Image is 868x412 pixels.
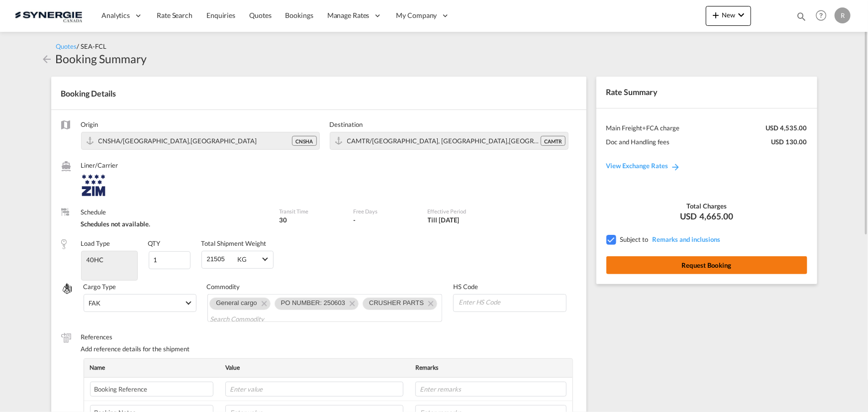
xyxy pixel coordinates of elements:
div: CRUSHER PARTS. Press delete to remove this chip. [369,298,426,308]
span: Subject to [620,235,649,243]
div: Doc and Handling fees [606,137,670,146]
div: USD [606,210,807,222]
span: CAMTR/Montreal, QC,Americas [347,137,576,145]
md-icon: /assets/icons/custom/liner-aaa8ad.svg [61,161,71,171]
input: Enter value [225,382,403,397]
label: Transit Time [279,207,343,215]
div: USD 130.00 [772,137,807,146]
md-icon: icon-arrow-left [41,53,53,65]
label: Effective Period [428,207,517,215]
div: General cargo. Press delete to remove this chip. [216,298,259,308]
span: Booking Details [61,89,116,98]
div: Load Type [81,239,110,248]
img: ZIM [81,173,106,198]
div: R [835,7,851,23]
md-icon: icon-arrow-right [671,162,681,172]
div: icon-arrow-left [41,51,56,67]
md-select: Select Cargo type: FAK [84,294,197,312]
div: Schedules not available. [81,219,269,228]
span: CRUSHER PARTS [369,299,424,307]
span: Quotes [249,11,271,19]
input: Qty [149,251,191,269]
input: Load Type [83,252,137,267]
label: HS Code [453,282,567,291]
input: Enter label [90,382,214,397]
button: Request Booking [606,256,807,274]
span: Bookings [286,11,313,19]
span: New [710,11,747,19]
label: Destination [330,120,569,129]
th: Remarks [409,359,572,377]
span: Manage Rates [327,10,370,20]
div: PO NUMBER: 250603. Press delete to remove this chip. [281,298,347,308]
button: Remove General cargo [255,298,270,308]
div: CNSHA [292,136,317,146]
input: Enter HS Code [458,295,566,309]
label: Origin [81,120,320,129]
span: / SEA-FCL [77,42,107,50]
span: Analytics [101,10,130,20]
md-icon: icon-plus 400-fg [710,9,722,21]
img: 1f56c880d42311ef80fc7dca854c8e59.png [15,4,82,27]
div: Help [813,7,835,25]
div: - [353,215,356,224]
div: QTY [148,239,160,248]
span: Help [813,7,830,24]
label: Liner/Carrier [81,161,269,170]
button: icon-plus 400-fgNewicon-chevron-down [706,6,751,26]
div: Main Freight+FCA charge [606,123,680,132]
th: Name [84,359,220,377]
md-icon: icon-chevron-down [735,9,747,21]
div: 30 [279,215,343,224]
button: Remove CRUSHER PARTS [422,298,437,308]
a: View Exchange Rates [596,152,691,180]
div: icon-magnify [796,11,807,26]
div: FAK [89,299,101,307]
div: KG [238,255,247,263]
span: CNSHA/Shanghai,Asia Pacific [98,137,257,145]
span: 4,665.00 [699,210,733,222]
label: Cargo Type [84,282,197,291]
span: General cargo [216,299,257,307]
span: REMARKSINCLUSIONS [650,235,721,243]
label: Free Days [353,207,417,215]
label: Schedule [81,207,269,216]
input: Search Commodity [210,311,301,327]
div: Add reference details for the shipment [81,344,577,353]
div: Till 20 Aug 2025 [428,215,460,224]
label: Commodity [206,282,443,291]
md-icon: icon-magnify [796,11,807,22]
label: References [81,332,577,341]
div: Total Charges [606,202,807,210]
span: Enquiries [206,11,235,19]
div: USD 4,535.00 [766,123,807,132]
input: Enter remarks [415,382,566,397]
span: My Company [396,10,437,20]
div: Booking Summary [56,51,147,67]
div: CAMTR [541,136,566,146]
input: Weight [206,251,234,266]
div: Total Shipment Weight [201,239,267,248]
span: Quotes [56,42,77,50]
span: Rate Search [157,11,193,19]
span: PO NUMBER: 250603 [281,299,345,307]
div: Rate Summary [596,77,817,107]
button: Remove PO NUMBER: 250603 [343,298,358,308]
div: ZIM [81,173,269,198]
md-chips-wrap: Chips container. Use arrow keys to select chips. [207,294,442,321]
th: Value [219,359,409,377]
